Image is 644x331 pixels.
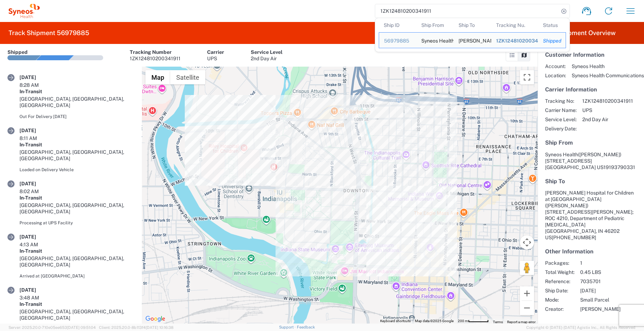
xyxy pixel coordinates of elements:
[507,320,535,324] a: Report a map error
[130,55,181,62] div: 1ZK124810200341911
[20,180,55,187] div: [DATE]
[20,188,55,195] div: 8:02 AM
[20,135,55,141] div: 8:11 AM
[520,261,534,275] button: Drag Pegman onto the map to open Street View
[545,278,574,285] span: Reference:
[20,273,134,279] div: Arrived at [GEOGRAPHIC_DATA]
[297,325,315,329] a: Feedback
[458,319,468,323] span: 200 m
[20,127,55,134] div: [DATE]
[520,235,534,249] button: Map camera controls
[144,314,167,324] img: Google
[20,255,134,268] div: [GEOGRAPHIC_DATA], [GEOGRAPHIC_DATA], [GEOGRAPHIC_DATA]
[582,116,633,123] span: 2nd Day Air
[604,164,635,170] span: 19193790331
[7,49,28,55] div: Shipped
[580,306,621,312] span: [PERSON_NAME]
[496,38,533,44] div: 1ZK124810200341911
[20,202,134,215] div: [GEOGRAPHIC_DATA], [GEOGRAPHIC_DATA], [GEOGRAPHIC_DATA]
[20,82,55,88] div: 8:28 AM
[415,319,454,323] span: Map data ©2025 Google
[380,319,411,324] button: Keyboard shortcuts
[20,96,134,108] div: [GEOGRAPHIC_DATA], [GEOGRAPHIC_DATA], [GEOGRAPHIC_DATA]
[459,33,486,48] div: Riley Hospital for Children at IU Health
[545,139,637,146] h5: Ship From
[20,149,134,162] div: [GEOGRAPHIC_DATA], [GEOGRAPHIC_DATA], [GEOGRAPHIC_DATA]
[545,297,574,303] span: Mode:
[67,325,96,330] span: [DATE] 09:51:04
[20,195,134,201] div: In-Transit
[545,116,577,123] span: Service Level:
[20,113,134,120] div: Out For Delivery [DATE]
[375,4,559,18] input: Shipment, tracking or reference number
[20,301,134,307] div: In-Transit
[384,38,411,44] div: 56979885
[520,301,534,315] button: Zoom out
[582,107,633,113] span: UPS
[545,107,577,113] span: Carrier Name:
[491,18,538,32] th: Tracking Nu.
[538,22,644,44] header: Shipment Overview
[20,248,134,254] div: In-Transit
[144,314,167,324] a: Open this area in Google Maps (opens a new window)
[552,235,596,240] span: [PHONE_NUMBER]
[416,18,454,32] th: Ship From
[20,234,55,240] div: [DATE]
[545,260,574,266] span: Packages:
[9,29,89,37] h2: Track Shipment 56979885
[545,178,637,185] h5: Ship To
[578,152,621,157] span: ([PERSON_NAME])
[20,141,134,148] div: In-Transit
[130,49,181,55] div: Tracking Number
[538,18,566,32] th: Status
[545,158,592,164] span: [STREET_ADDRESS]
[279,325,297,329] a: Support
[207,49,224,55] div: Carrier
[145,70,170,84] button: Show street map
[20,88,134,95] div: In-Transit
[545,51,637,58] h5: Customer Information
[207,55,224,62] div: UPS
[580,278,621,285] span: 7035701
[580,287,621,294] span: [DATE]
[379,18,416,32] th: Ship ID
[170,70,205,84] button: Show satellite imagery
[20,294,55,301] div: 3:48 AM
[545,287,574,294] span: Ship Date:
[543,38,561,44] div: Shipped
[20,220,134,226] div: Processing at UPS Facility
[20,287,55,293] div: [DATE]
[20,74,55,80] div: [DATE]
[520,286,534,301] button: Zoom in
[9,325,96,330] span: Server: 2025.20.0-710e05ee653
[496,38,548,44] span: 1ZK124810200341911
[251,49,283,55] div: Service Level
[20,241,55,248] div: 4:13 AM
[520,70,534,84] button: Toggle fullscreen view
[545,63,566,69] span: Account:
[580,269,621,275] span: 0.45 LBS
[580,297,621,303] span: Small Parcel
[493,320,503,324] a: Terms
[20,308,134,321] div: [GEOGRAPHIC_DATA], [GEOGRAPHIC_DATA], [GEOGRAPHIC_DATA]
[545,152,578,157] span: Syneos Health
[582,98,633,104] span: 1ZK124810200341911
[545,72,566,79] span: Location:
[545,151,637,170] address: [GEOGRAPHIC_DATA] US
[526,324,635,331] span: Copyright © [DATE]-[DATE] Agistix Inc., All Rights Reserved
[545,190,634,228] span: [PERSON_NAME] Hospital for Children at [GEOGRAPHIC_DATA] [STREET_ADDRESS][PERSON_NAME]; ROC 4210,...
[20,167,134,173] div: Loaded on Delivery Vehicle
[454,18,491,32] th: Ship To
[251,55,283,62] div: 2nd Day Air
[545,203,588,208] span: ([PERSON_NAME])
[379,18,570,52] table: Search Results
[99,325,173,330] span: Client: 2025.20.0-8b113f4
[545,125,577,132] span: Delivery Date:
[545,248,637,255] h5: Other Information
[421,33,449,48] div: Syneos Health
[580,260,621,266] span: 1
[545,86,637,93] h5: Carrier Information
[545,306,574,312] span: Creator:
[545,190,637,241] address: [GEOGRAPHIC_DATA], IN 46202 US
[146,325,173,330] span: [DATE] 10:16:38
